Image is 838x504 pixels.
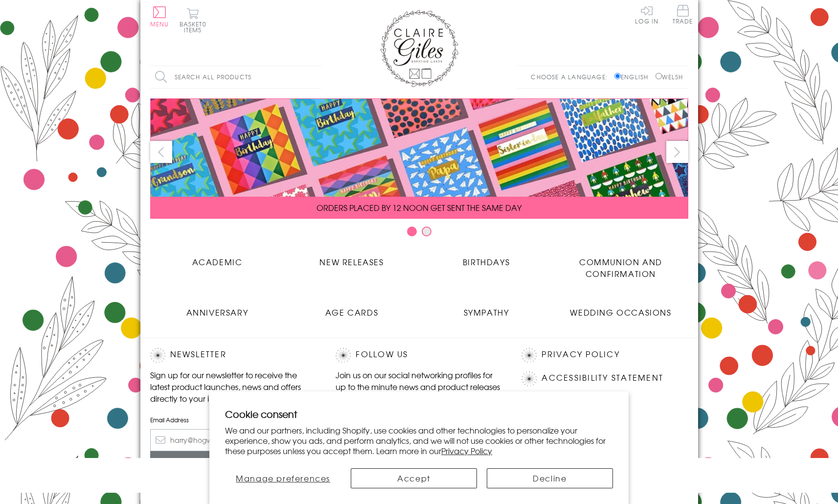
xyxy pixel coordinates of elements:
[150,348,317,363] h2: Newsletter
[319,256,384,268] span: New Releases
[666,141,688,163] button: next
[487,468,613,488] button: Decline
[225,407,613,421] h2: Cookie consent
[554,249,688,279] a: Communion and Confirmation
[225,425,613,456] p: We and our partners, including Shopify, use cookies and other technologies to personalize your ex...
[150,66,321,88] input: Search all products
[150,429,317,451] input: harry@hogwarts.edu
[150,20,169,28] span: Menu
[542,371,663,385] a: Accessibility Statement
[150,415,317,424] label: Email Address
[673,5,693,24] span: Trade
[285,299,419,318] a: Age Cards
[422,227,431,236] button: Carousel Page 2
[380,10,458,87] img: Claire Giles Greetings Cards
[579,256,662,279] span: Communion and Confirmation
[312,66,321,88] input: Search
[673,5,693,26] a: Trade
[325,306,378,318] span: Age Cards
[150,369,317,404] p: Sign up for our newsletter to receive the latest product launches, news and offers directly to yo...
[464,306,509,318] span: Sympathy
[441,445,492,457] a: Privacy Policy
[336,348,502,363] h2: Follow Us
[192,256,243,268] span: Academic
[150,451,317,473] input: Subscribe
[225,468,341,488] button: Manage preferences
[180,8,206,33] button: Basket0 items
[656,73,662,79] input: Welsh
[407,227,417,236] button: Carousel Page 1 (Current Slide)
[656,72,683,81] label: Welsh
[419,249,554,268] a: Birthdays
[614,72,653,81] label: English
[336,369,502,404] p: Join us on our social networking profiles for up to the minute news and product releases the mome...
[186,306,249,318] span: Anniversary
[150,249,285,268] a: Academic
[150,226,688,241] div: Carousel Pagination
[531,72,612,81] p: Choose a language:
[285,249,419,268] a: New Releases
[351,468,477,488] button: Accept
[184,20,206,34] span: 0 items
[317,202,521,213] span: ORDERS PLACED BY 12 NOON GET SENT THE SAME DAY
[554,299,688,318] a: Wedding Occasions
[236,472,330,484] span: Manage preferences
[150,299,285,318] a: Anniversary
[150,6,169,27] button: Menu
[614,73,621,79] input: English
[570,306,671,318] span: Wedding Occasions
[150,141,172,163] button: prev
[463,256,510,268] span: Birthdays
[635,5,658,24] a: Log In
[419,299,554,318] a: Sympathy
[542,348,619,361] a: Privacy Policy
